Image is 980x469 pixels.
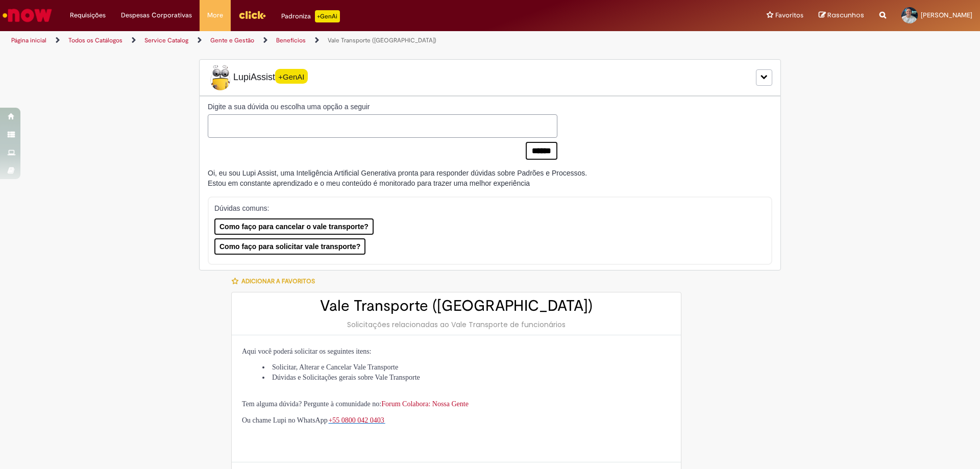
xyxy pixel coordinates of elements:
p: +GenAi [315,10,340,22]
span: Rascunhos [827,10,864,20]
span: Adicionar a Favoritos [241,277,315,285]
a: Vale Transporte ([GEOGRAPHIC_DATA]) [328,36,436,44]
button: Como faço para solicitar vale transporte? [214,238,365,255]
a: Benefícios [276,36,306,44]
button: Adicionar a Favoritos [231,270,321,292]
img: ServiceNow [1,5,54,26]
a: Forum Colabora: Nossa Gente [381,400,469,408]
li: Solicitar, Alterar e Cancelar Vale Transporte [262,362,671,373]
div: Solicitações relacionadas ao Vale Transporte de funcionários [242,319,671,330]
a: Página inicial [11,36,46,44]
span: Requisições [70,10,106,20]
span: Despesas Corporativas [121,10,192,20]
img: click_logo_yellow_360x200.png [238,7,266,22]
a: +55 0800 042 0403 [328,415,385,424]
span: Ou chame Lupi no WhatsApp [242,416,328,424]
img: Lupi [208,65,233,90]
h2: Vale Transporte ([GEOGRAPHIC_DATA]) [242,298,671,314]
p: Dúvidas comuns: [214,203,752,213]
a: Gente e Gestão [210,36,254,44]
label: Digite a sua dúvida ou escolha uma opção a seguir [208,102,557,112]
span: [PERSON_NAME] [921,11,972,19]
a: Service Catalog [144,36,188,44]
a: Rascunhos [819,11,864,20]
span: Favoritos [775,10,803,20]
span: +55 0800 042 0403 [328,416,384,424]
span: Tem alguma dúvida? Pergunte à comunidade no: [242,400,469,408]
div: Padroniza [281,10,340,22]
button: Como faço para cancelar o vale transporte? [214,218,374,235]
div: Oi, eu sou Lupi Assist, uma Inteligência Artificial Generativa pronta para responder dúvidas sobr... [208,168,587,188]
li: Dúvidas e Solicitações gerais sobre Vale Transporte [262,373,671,383]
ul: Trilhas de página [8,31,646,50]
a: Todos os Catálogos [68,36,122,44]
span: +GenAI [275,69,308,84]
span: Aqui você poderá solicitar os seguintes itens: [242,348,372,355]
div: LupiLupiAssist+GenAI [199,59,781,96]
span: LupiAssist [208,65,308,90]
span: More [207,10,223,20]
